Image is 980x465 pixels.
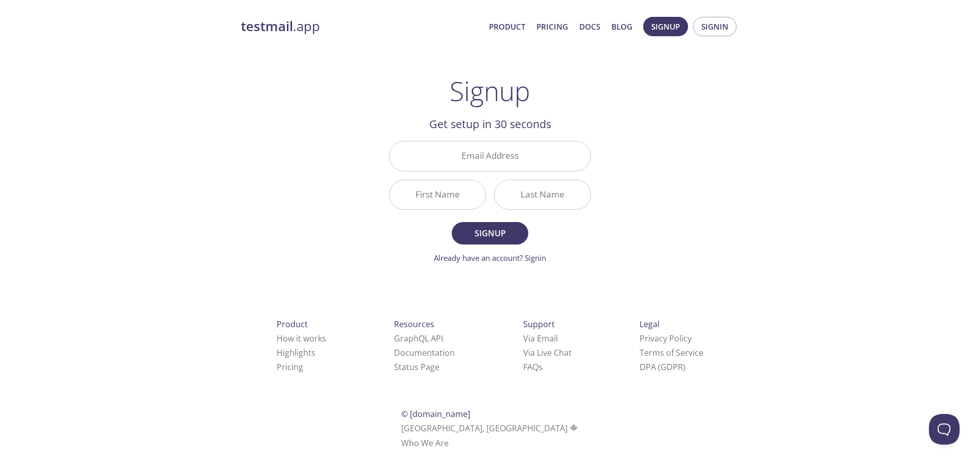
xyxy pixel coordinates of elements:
a: Terms of Service [640,347,703,358]
button: Signup [452,222,528,244]
a: Via Email [523,333,558,344]
button: Signup [643,17,688,36]
a: How it works [277,333,326,344]
span: Signup [463,226,517,240]
h1: Signup [450,76,530,106]
span: Resources [394,319,434,330]
h2: Get setup in 30 seconds [389,115,591,133]
iframe: Help Scout Beacon - Open [929,414,960,445]
span: [GEOGRAPHIC_DATA], [GEOGRAPHIC_DATA] [401,423,579,434]
span: s [538,361,543,373]
span: Legal [640,319,659,330]
a: Already have an account? Signin [434,253,546,263]
a: Documentation [394,347,455,358]
a: Pricing [277,361,303,373]
a: Product [489,20,525,33]
span: Signup [651,20,680,33]
a: Blog [611,20,632,33]
span: Product [277,319,308,330]
a: Status Page [394,361,439,373]
a: FAQ [523,361,543,373]
a: testmail.app [241,18,481,35]
a: Pricing [536,20,568,33]
a: GraphQL API [394,333,443,344]
strong: testmail [241,17,293,35]
span: Signin [701,20,728,33]
a: DPA (GDPR) [640,361,685,373]
a: Via Live Chat [523,347,572,358]
button: Signin [693,17,737,36]
a: Docs [579,20,600,33]
a: Highlights [277,347,315,358]
span: © [DOMAIN_NAME] [401,408,470,420]
span: Support [523,319,555,330]
a: Privacy Policy [640,333,692,344]
a: Who We Are [401,437,449,449]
